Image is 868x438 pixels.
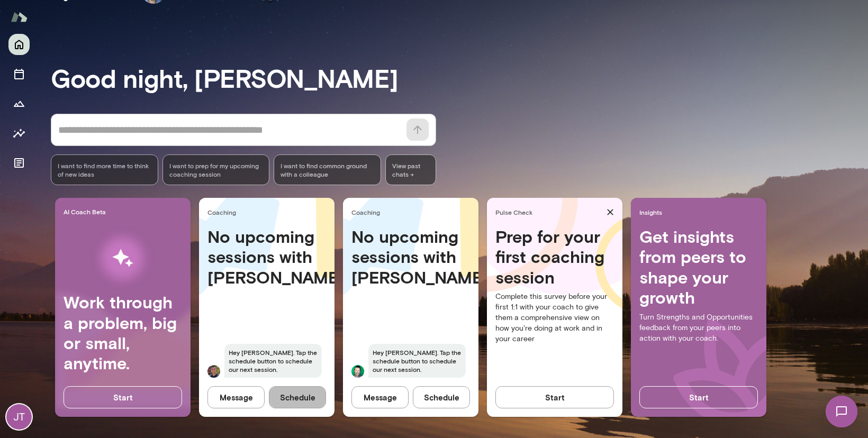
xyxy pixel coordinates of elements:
h3: Good night, [PERSON_NAME] [51,63,868,93]
div: I want to prep for my upcoming coaching session [162,154,270,185]
span: Hey [PERSON_NAME]. Tap the schedule button to schedule our next session. [368,344,466,378]
img: Mark Guzman Guzman [207,365,220,378]
span: I want to prep for my upcoming coaching session [169,161,263,178]
h4: Prep for your first coaching session [495,226,614,287]
img: Brian Lawrence Lawrence [351,365,364,378]
h4: No upcoming sessions with [PERSON_NAME] [351,226,470,287]
button: Schedule [269,386,326,408]
button: Schedule [413,386,470,408]
button: Insights [8,123,30,144]
div: I want to find more time to think of new ideas [51,154,158,185]
img: AI Workflows [76,225,170,292]
button: Message [207,386,265,408]
div: JT [6,404,32,430]
p: Turn Strengths and Opportunities feedback from your peers into action with your coach. [639,312,758,344]
span: Hey [PERSON_NAME]. Tap the schedule button to schedule our next session. [224,344,322,378]
button: Start [639,386,758,408]
button: Message [351,386,409,408]
span: View past chats -> [385,154,436,185]
span: AI Coach Beta [64,207,186,216]
span: Coaching [207,208,330,216]
button: Start [495,386,614,408]
button: Growth Plan [8,93,30,114]
button: Home [8,34,30,55]
button: Start [64,386,182,408]
span: Insights [639,208,762,216]
img: Mento [11,7,28,27]
p: Complete this survey before your first 1:1 with your coach to give them a comprehensive view on h... [495,291,614,344]
span: Coaching [351,208,474,216]
span: I want to find more time to think of new ideas [58,161,151,178]
span: I want to find common ground with a colleague [281,161,374,178]
h4: Work through a problem, big or small, anytime. [64,292,182,373]
span: Pulse Check [495,208,602,216]
button: Documents [8,152,30,174]
button: Sessions [8,63,30,85]
div: I want to find common ground with a colleague [274,154,381,185]
h4: No upcoming sessions with [PERSON_NAME] [207,226,326,287]
h4: Get insights from peers to shape your growth [639,226,758,308]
